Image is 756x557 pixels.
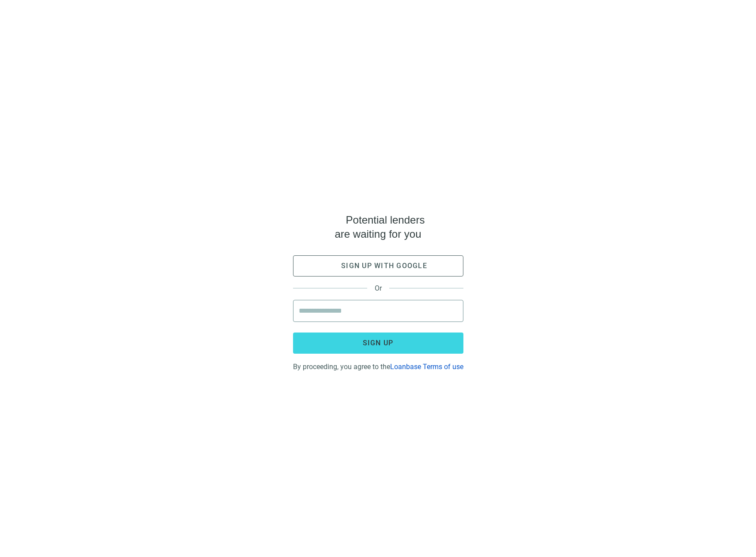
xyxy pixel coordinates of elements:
[390,363,463,371] a: Loanbase Terms of use
[331,213,425,241] h4: Potential lenders are waiting for you
[293,255,463,277] button: Sign up with google
[341,262,427,270] span: Sign up with google
[293,333,463,354] button: Sign up
[367,284,389,292] span: Or
[363,339,394,347] span: Sign up
[293,361,463,371] div: By proceeding, you agree to the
